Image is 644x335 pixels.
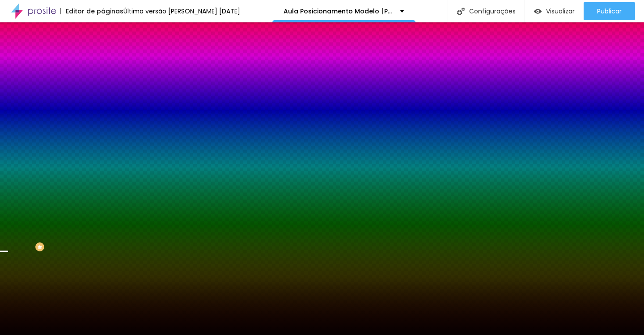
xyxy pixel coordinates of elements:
button: Visualizar [525,2,584,20]
img: view-1.svg [534,8,542,15]
div: Última versão [PERSON_NAME] [DATE] [123,8,240,14]
span: Visualizar [546,8,575,15]
span: Publicar [597,8,622,15]
p: Aula Posicionamento Modelo [PERSON_NAME] [284,8,393,14]
img: Icone [457,8,465,15]
div: Editor de páginas [60,8,123,14]
button: Publicar [584,2,635,20]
